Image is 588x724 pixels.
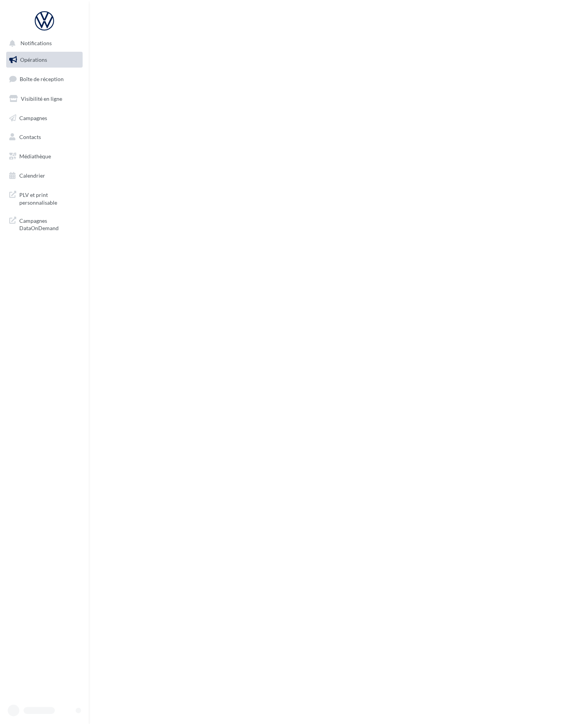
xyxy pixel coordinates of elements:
[5,187,84,209] a: PLV et print personnalisable
[20,56,47,63] span: Opérations
[5,148,84,164] a: Médiathèque
[19,190,80,206] span: PLV et print personnalisable
[19,215,80,232] span: Campagnes DataOnDemand
[5,129,84,145] a: Contacts
[19,172,45,179] span: Calendrier
[5,168,84,184] a: Calendrier
[5,52,84,68] a: Opérations
[5,110,84,126] a: Campagnes
[19,153,51,159] span: Médiathèque
[20,40,52,47] span: Notifications
[19,114,47,121] span: Campagnes
[5,212,84,235] a: Campagnes DataOnDemand
[21,95,62,102] span: Visibilité en ligne
[5,71,84,87] a: Boîte de réception
[5,91,84,107] a: Visibilité en ligne
[19,134,41,140] span: Contacts
[20,76,64,82] span: Boîte de réception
